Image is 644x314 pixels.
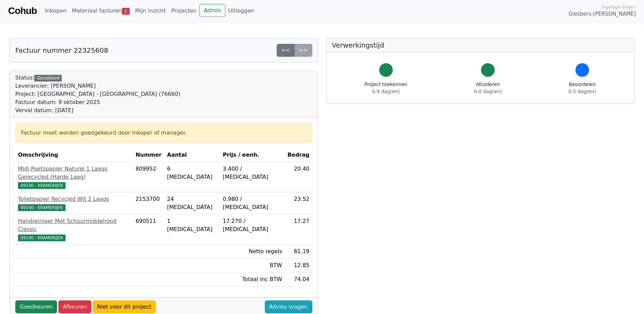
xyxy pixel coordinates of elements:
[223,165,282,181] div: 3.400 / [MEDICAL_DATA]
[133,162,164,192] td: 809952
[122,8,130,15] span: 2
[168,4,199,18] a: Projecten
[285,273,312,286] td: 74.04
[42,4,69,18] a: Inkopen
[220,273,285,286] td: Totaal inc BTW
[58,300,91,313] a: Afkeuren
[21,129,307,137] div: Factuur moet worden goedgekeurd door inkoper of manager.
[265,300,312,313] a: Advies vragen
[167,217,217,233] div: 1 [MEDICAL_DATA]
[220,148,285,162] th: Prijs / eenh.
[15,106,180,115] div: Verval datum: [DATE]
[569,10,636,18] span: Giesbers-[PERSON_NAME]
[569,81,596,95] div: Beoordelen
[8,3,37,19] a: Cohub
[15,74,180,115] div: Status:
[372,89,400,94] span: 0.9 dag(en)
[285,245,312,259] td: 61.19
[15,46,108,54] h5: Factuur nummer 22325608
[15,82,180,90] div: Leverancier: [PERSON_NAME]
[199,4,225,17] a: Admin
[285,192,312,214] td: 23.52
[569,89,596,94] span: 0.5 dag(en)
[132,4,169,18] a: Mijn inzicht
[365,81,407,95] div: Project toekennen
[223,195,282,211] div: 0.980 / [MEDICAL_DATA]
[285,148,312,162] th: Bedrag
[18,195,130,203] div: Toiletpapier Recycled Wit 2 Laags
[167,195,217,211] div: 24 [MEDICAL_DATA]
[332,41,629,49] h5: Verwerkingstijd
[15,98,180,106] div: Factuur datum: 9 oktober 2025
[277,44,295,57] a: <<
[18,204,66,211] span: 89190 - KRAMERIJEN
[69,4,132,18] a: Materiaal facturen2
[167,165,217,181] div: 6 [MEDICAL_DATA]
[220,259,285,273] td: BTW
[225,4,257,18] a: Uitloggen
[285,162,312,192] td: 20.40
[15,300,57,313] a: Goedkeuren
[15,90,180,98] div: Project: [GEOGRAPHIC_DATA] - [GEOGRAPHIC_DATA] (76660)
[18,165,130,189] a: Midi Poetspapier Naturel 1 Laags Gerecycled (Harde Laag)89190 - KRAMERIJEN
[474,81,502,95] div: Afcoderen
[285,259,312,273] td: 12.85
[18,217,130,242] a: Handreiniger Met Schuurmiddelrood Classic89190 - KRAMERIJEN
[18,195,130,211] a: Toiletpapier Recycled Wit 2 Laags89190 - KRAMERIJEN
[93,300,156,313] a: Niet voor dit project
[18,182,66,189] span: 89190 - KRAMERIJEN
[18,234,66,241] span: 89190 - KRAMERIJEN
[220,245,285,259] td: Netto regels
[15,148,133,162] th: Omschrijving
[223,217,282,233] div: 17.270 / [MEDICAL_DATA]
[133,148,164,162] th: Nummer
[18,217,130,233] div: Handreiniger Met Schuurmiddelrood Classic
[34,75,62,82] div: Gecodeerd
[474,89,502,94] span: 0.0 dag(en)
[285,214,312,245] td: 17.27
[133,214,164,245] td: 690511
[164,148,220,162] th: Aantal
[601,4,636,10] span: Ingelogd onder:
[18,165,130,181] div: Midi Poetspapier Naturel 1 Laags Gerecycled (Harde Laag)
[133,192,164,214] td: 2153700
